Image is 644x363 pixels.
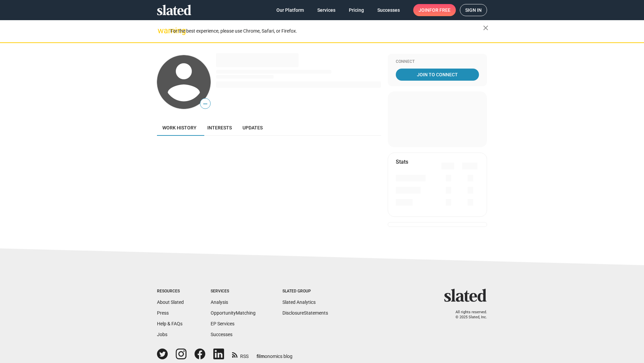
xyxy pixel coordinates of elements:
a: Successes [372,4,405,16]
a: Interests [202,120,237,136]
a: EP Services [211,321,234,326]
a: Jobs [157,332,167,337]
span: Work history [162,125,197,130]
span: Join To Connect [397,69,478,81]
a: Slated Analytics [282,299,316,305]
a: Joinfor free [413,4,456,16]
span: Our Platform [276,4,304,16]
span: Successes [377,4,400,16]
mat-icon: warning [158,27,166,35]
span: Sign in [465,4,482,16]
a: Work history [157,120,202,136]
a: Our Platform [271,4,309,16]
a: Sign in [460,4,487,16]
span: Updates [243,125,263,130]
span: — [200,99,210,108]
mat-card-title: Stats [396,158,408,165]
span: for free [429,4,450,16]
div: Slated Group [282,289,328,294]
a: OpportunityMatching [211,310,256,316]
a: Analysis [211,299,228,305]
a: Pricing [343,4,369,16]
a: Join To Connect [396,69,479,81]
mat-icon: close [482,24,490,32]
div: Resources [157,289,184,294]
div: For the best experience, please use Chrome, Safari, or Firefox. [170,27,483,36]
div: Connect [396,59,479,65]
a: DisclosureStatements [282,310,328,316]
span: film [257,354,265,359]
div: Services [211,289,256,294]
p: All rights reserved. © 2025 Slated, Inc. [448,310,487,320]
a: Successes [211,332,232,337]
span: Services [317,4,335,16]
a: Help & FAQs [157,321,182,326]
span: Pricing [349,4,364,16]
a: RSS [232,349,249,360]
span: Interests [207,125,232,130]
span: Join [419,4,450,16]
a: Press [157,310,169,316]
a: Updates [237,120,268,136]
a: Services [312,4,341,16]
a: About Slated [157,299,184,305]
a: filmonomics blog [257,348,292,360]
